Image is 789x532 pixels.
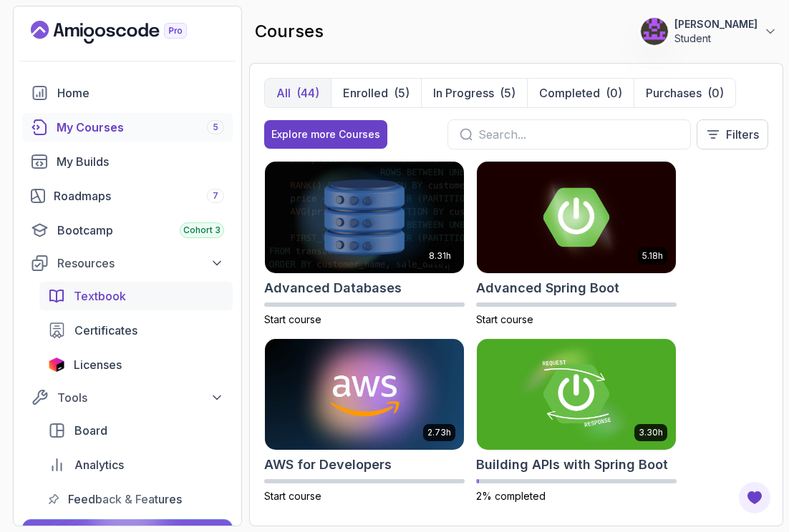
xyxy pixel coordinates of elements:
input: Search... [478,126,679,143]
p: 8.31h [429,250,451,262]
button: All(44) [265,79,331,107]
span: Analytics [74,456,124,473]
span: 7 [213,190,218,202]
a: bootcamp [22,216,233,245]
div: Explore more Courses [271,127,380,142]
p: Student [674,31,757,46]
a: analytics [39,450,233,479]
img: Advanced Spring Boot card [477,162,676,273]
button: Enrolled(5) [331,79,421,107]
a: Building APIs with Spring Boot card3.30hBuilding APIs with Spring Boot2% completed [476,338,677,504]
div: (44) [296,84,319,102]
img: Building APIs with Spring Boot card [477,339,676,450]
a: feedback [39,485,233,513]
a: board [39,416,233,445]
a: certificates [39,316,233,345]
img: Advanced Databases card [265,162,464,273]
img: jetbrains icon [48,358,65,372]
p: 3.30h [639,427,663,438]
h2: Building APIs with Spring Boot [476,455,668,475]
button: user profile image[PERSON_NAME]Student [640,17,778,46]
span: Cohort 3 [183,225,221,236]
span: Feedback & Features [68,491,182,508]
img: user profile image [641,18,668,45]
span: Start course [264,490,321,502]
p: Enrolled [343,84,388,102]
div: Resources [57,255,224,272]
span: 5 [213,122,218,133]
span: Textbook [74,287,126,305]
div: (5) [394,84,410,102]
div: Tools [57,389,224,406]
span: Licenses [74,356,122,373]
p: [PERSON_NAME] [674,17,757,31]
a: textbook [39,282,233,310]
button: In Progress(5) [421,79,527,107]
a: roadmaps [22,182,233,210]
a: Landing page [31,21,220,44]
div: (0) [606,84,622,102]
img: AWS for Developers card [265,339,464,450]
a: licenses [39,350,233,379]
button: Filters [697,119,768,149]
p: 2.73h [427,427,451,438]
button: Resources [22,250,233,276]
h2: courses [255,20,324,43]
div: My Builds [57,153,224,170]
span: Start course [476,313,533,325]
a: courses [22,113,233,142]
button: Purchases(0) [634,79,735,107]
a: builds [22,147,233,176]
div: My Courses [57,119,224,136]
p: In Progress [433,84,494,102]
h2: Advanced Databases [264,278,402,298]
button: Explore more Courses [264,120,387,149]
a: home [22,79,233,107]
p: Purchases [646,84,702,102]
span: Certificates [74,322,137,339]
div: (5) [500,84,515,102]
div: Bootcamp [57,222,224,239]
span: Start course [264,313,321,325]
div: (0) [707,84,724,102]
p: 5.18h [642,250,663,262]
button: Completed(0) [527,79,634,107]
span: 2% completed [476,490,546,502]
h2: Advanced Spring Boot [476,278,619,298]
button: Tools [22,385,233,410]
p: Completed [539,84,600,102]
h2: AWS for Developers [264,455,392,475]
p: All [276,84,291,102]
div: Roadmaps [54,187,224,205]
div: Home [57,84,224,102]
span: Board [74,422,107,439]
button: Open Feedback Button [737,481,772,515]
p: Filters [726,126,759,143]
